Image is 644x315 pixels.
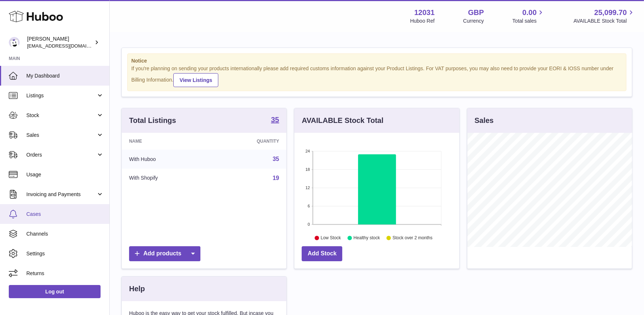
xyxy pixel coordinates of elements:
h3: Sales [475,116,494,125]
span: Cases [26,211,104,218]
h3: Help [129,284,145,294]
span: Sales [26,132,96,139]
th: Quantity [211,133,287,150]
a: Log out [9,285,101,298]
strong: 12031 [414,8,435,18]
a: 19 [273,175,279,181]
text: Stock over 2 months [393,235,433,240]
span: Listings [26,92,96,99]
h3: Total Listings [129,116,176,125]
text: 12 [306,185,310,190]
span: Orders [26,151,96,158]
th: Name [122,133,211,150]
span: [EMAIL_ADDRESS][DOMAIN_NAME] [27,43,108,49]
a: 35 [273,156,279,162]
span: AVAILABLE Stock Total [573,18,635,25]
text: Healthy stock [354,235,380,240]
text: 18 [306,167,310,172]
img: admin@makewellforyou.com [9,37,20,48]
span: 0.00 [523,8,537,18]
strong: 35 [271,116,279,123]
span: Settings [26,250,104,257]
a: Add Stock [302,246,342,261]
span: Returns [26,270,104,277]
a: View Listings [173,73,218,87]
a: 25,099.70 AVAILABLE Stock Total [573,8,635,25]
span: Invoicing and Payments [26,191,96,198]
a: 0.00 Total sales [512,8,545,25]
text: 24 [306,149,310,153]
strong: Notice [131,57,622,64]
div: Currency [463,18,484,25]
span: Channels [26,230,104,237]
div: If you're planning on sending your products internationally please add required customs informati... [131,65,622,87]
h3: AVAILABLE Stock Total [302,116,383,125]
span: Usage [26,171,104,178]
text: 6 [308,204,310,208]
div: [PERSON_NAME] [27,35,93,49]
div: Huboo Ref [410,18,435,25]
span: My Dashboard [26,72,104,79]
text: Low Stock [321,235,341,240]
a: Add products [129,246,200,261]
span: 25,099.70 [594,8,627,18]
span: Stock [26,112,96,119]
td: With Shopify [122,169,211,188]
td: With Huboo [122,150,211,169]
text: 0 [308,222,310,226]
a: 35 [271,116,279,125]
span: Total sales [512,18,545,25]
strong: GBP [468,8,484,18]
